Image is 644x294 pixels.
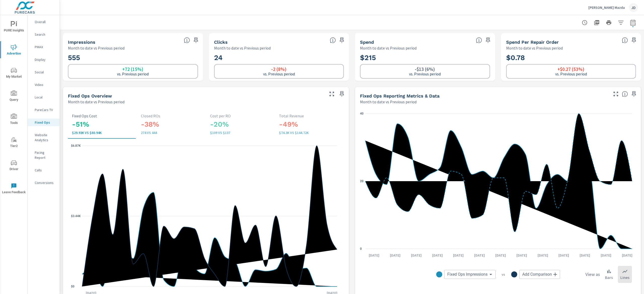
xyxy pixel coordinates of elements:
[35,57,56,62] p: Display
[141,131,202,135] p: 274 vs 444
[72,114,133,118] p: Fixed Ops Cost
[592,18,602,28] button: "Export Report to PDF"
[35,70,56,75] p: Social
[612,90,620,98] button: Make Fullscreen
[360,45,417,51] p: Month to date vs Previous period
[330,37,336,43] span: The number of times an ad was clicked by a consumer.
[447,272,488,277] span: Fixed Ops Impressions
[35,19,56,24] p: Overall
[72,131,133,135] p: $29,929 vs $60,939
[605,274,613,280] p: Bars
[117,72,149,76] p: vs. Previous period
[71,144,81,148] text: $6.87K
[35,120,56,125] p: Fixed Ops
[141,114,202,118] p: Closed ROs
[616,18,626,28] button: Apply Filters
[28,18,60,26] div: Overall
[28,149,60,161] div: Pacing Report
[2,183,26,195] span: Leave Feedback
[35,107,56,112] p: PureCars TV
[588,5,625,10] p: [PERSON_NAME] Mazda
[71,214,81,218] text: $3.44K
[360,112,364,115] text: 40
[2,44,26,57] span: Advertise
[484,36,492,44] span: Save this to your personalized report
[557,67,584,72] h6: +$0.27 (53%)
[35,44,56,50] p: PMAX
[71,285,74,288] text: $0
[338,36,346,44] span: Save this to your personalized report
[604,18,614,28] button: Print Report
[122,67,143,72] h6: +72 (15%)
[2,21,26,33] span: PURE Insights
[597,253,615,258] p: [DATE]
[2,137,26,149] span: Tier2
[506,45,563,51] p: Month to date vs Previous period
[576,253,594,258] p: [DATE]
[279,131,340,135] p: $74,304 vs $144,723
[360,179,364,183] text: 20
[429,253,446,258] p: [DATE]
[450,253,467,258] p: [DATE]
[141,120,202,129] h3: -38%
[28,56,60,63] div: Display
[555,253,573,258] p: [DATE]
[534,253,552,258] p: [DATE]
[210,114,271,118] p: Cost per RO
[618,253,636,258] p: [DATE]
[68,99,125,105] p: Month to date vs Previous period
[360,93,439,99] h5: Fixed Ops Reporting Metrics & Data
[279,114,340,118] p: Total Revenue
[629,3,638,12] div: JD
[630,36,638,44] span: Save this to your personalized report
[214,39,228,45] h5: Clicks
[628,18,638,28] button: Select Date Range
[35,82,56,87] p: Video
[35,150,56,160] p: Pacing Report
[328,90,336,98] button: Make Fullscreen
[68,45,125,51] p: Month to date vs Previous period
[28,68,60,76] div: Social
[408,253,425,258] p: [DATE]
[360,53,490,62] h2: $215
[2,90,26,103] span: Query
[210,131,271,135] p: $109 vs $137
[68,39,95,45] h5: Impressions
[630,90,638,98] span: Save this to your personalized report
[271,67,287,72] h6: -2 (8%)
[0,15,27,200] div: nav menu
[68,93,112,99] h5: Fixed Ops Overview
[28,119,60,126] div: Fixed Ops
[506,53,636,62] h2: $0.78
[184,37,190,43] span: The number of times an ad was shown on your behalf.
[620,274,629,280] p: Lines
[2,160,26,172] span: Driver
[192,36,200,44] span: Save this to your personalized report
[409,72,441,76] p: vs. Previous period
[68,53,198,62] h2: 555
[72,120,133,129] h3: -51%
[522,272,552,277] span: Add Comparison
[471,253,488,258] p: [DATE]
[263,72,295,76] p: vs. Previous period
[444,270,496,279] div: Fixed Ops Impressions
[214,53,344,62] h2: 24
[28,166,60,174] div: Calls
[28,179,60,186] div: Conversions
[28,31,60,38] div: Search
[513,253,531,258] p: [DATE]
[585,272,600,277] h6: View as
[28,93,60,101] div: Local
[365,253,383,258] p: [DATE]
[506,39,559,45] h5: Spend Per Repair Order
[28,43,60,51] div: PMAX
[492,253,509,258] p: [DATE]
[415,67,435,72] h6: -$13 (6%)
[35,180,56,185] p: Conversions
[28,131,60,144] div: Website Analytics
[622,37,628,43] span: Average cost of Fixed Operations-oriented advertising per each Repair Order closed at the dealer ...
[35,32,56,37] p: Search
[386,253,404,258] p: [DATE]
[496,272,511,277] p: vs
[476,37,482,43] span: The amount of money spent on advertising during the period.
